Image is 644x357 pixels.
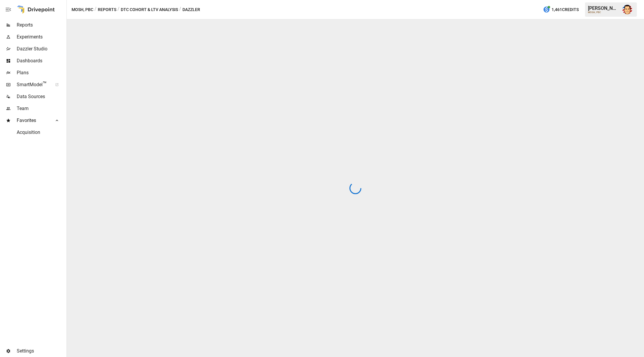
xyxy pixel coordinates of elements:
[17,129,65,136] span: Acquisition
[623,5,632,14] img: Austin Gardner-Smith
[72,6,93,13] button: MOSH, PBC
[17,93,65,100] span: Data Sources
[95,6,97,13] div: /
[17,45,65,52] span: Dazzler Studio
[17,117,49,124] span: Favorites
[17,21,65,29] span: Reports
[121,6,178,13] button: DTC Cohort & LTV Analysis
[43,80,47,88] span: ™
[588,5,619,11] div: [PERSON_NAME]
[117,6,120,13] div: /
[179,6,181,13] div: /
[17,33,65,41] span: Experiments
[17,69,65,76] span: Plans
[588,11,619,14] div: MOSH, PBC
[98,6,116,13] button: Reports
[552,6,579,13] span: 1,461 Credits
[17,81,49,88] span: SmartModel
[17,347,65,355] span: Settings
[619,1,636,18] button: Austin Gardner-Smith
[17,105,65,112] span: Team
[17,57,65,64] span: Dashboards
[541,4,581,15] button: 1,461Credits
